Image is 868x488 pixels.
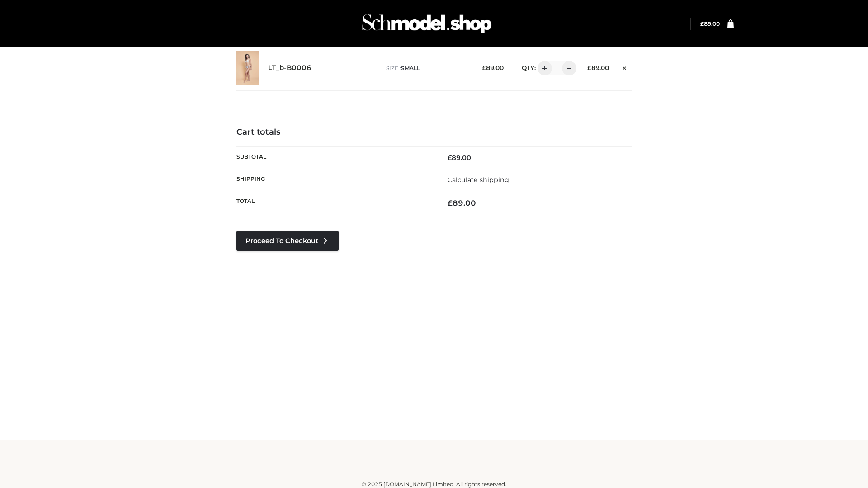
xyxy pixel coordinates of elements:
span: £ [482,64,486,71]
span: £ [448,154,452,162]
span: £ [587,64,591,71]
h4: Cart totals [236,127,632,137]
bdi: 89.00 [700,20,720,27]
a: LT_b-B0006 [268,64,311,72]
th: Total [236,191,434,215]
th: Subtotal [236,146,434,169]
p: size : [386,64,468,72]
span: SMALL [401,65,420,71]
a: Proceed to Checkout [236,231,339,251]
bdi: 89.00 [448,198,476,207]
a: Remove this item [618,61,632,73]
bdi: 89.00 [482,64,504,71]
bdi: 89.00 [587,64,609,71]
img: Schmodel Admin 964 [359,6,495,42]
a: £89.00 [700,20,720,27]
div: QTY: [513,61,573,75]
bdi: 89.00 [448,154,471,162]
span: £ [700,20,704,27]
th: Shipping [236,169,434,191]
span: £ [448,198,453,207]
a: Calculate shipping [448,176,509,184]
